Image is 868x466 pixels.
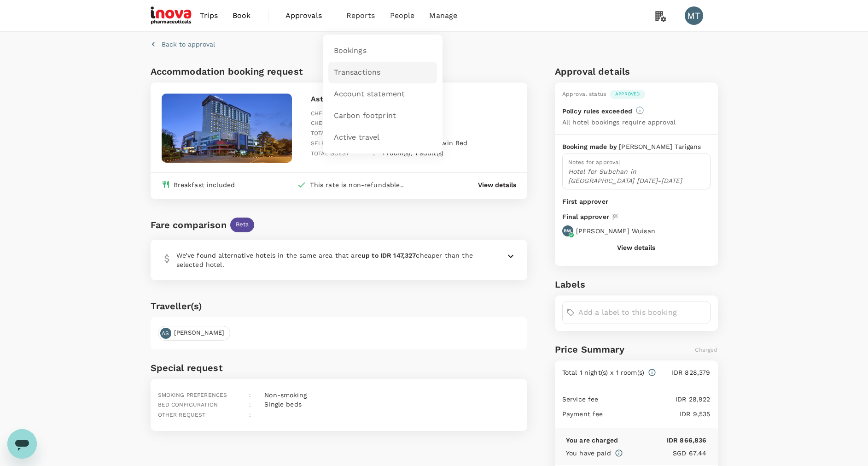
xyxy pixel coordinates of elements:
[285,10,332,21] span: Approvals
[562,368,644,377] p: Total 1 night(s) x 1 room(s)
[566,436,618,445] p: You are charged
[162,94,292,163] img: hotel
[562,409,603,419] p: Payment fee
[261,396,302,410] div: Single beds
[695,347,717,353] span: Charged
[578,305,706,320] input: Add a label to this booking
[233,10,251,21] span: Book
[174,180,235,189] div: Breakfast included
[328,62,437,83] a: Transactions
[311,140,359,147] span: Selected room
[562,197,711,206] p: First approver
[328,127,437,148] a: Active travel
[562,212,609,222] p: Final approver
[160,328,171,339] div: AS
[562,90,606,99] div: Approval status
[619,142,701,151] p: [PERSON_NAME] Tarigans
[311,150,350,157] span: Total guest
[361,252,416,259] b: up to IDR 147,327
[311,110,338,117] span: Check-in
[599,395,711,404] p: IDR 28,922
[346,10,375,21] span: Reports
[685,6,703,25] div: MT
[617,244,655,251] button: View details
[623,448,707,458] p: SGD 67.44
[429,10,457,21] span: Manage
[328,105,437,127] a: Carbon footprint
[311,120,344,126] span: Check-out
[158,412,206,418] span: Other request
[334,132,380,143] span: Active travel
[328,83,437,105] a: Account statement
[562,142,619,151] p: Booking made by
[478,180,516,189] button: View details
[151,299,528,313] h6: Traveller(s)
[169,329,230,337] span: [PERSON_NAME]
[562,118,676,127] p: All hotel bookings require approval
[555,342,624,357] h6: Price Summary
[311,130,348,136] span: Total night
[311,94,516,105] p: Aston Solo
[151,40,215,49] button: Back to approval
[610,91,645,97] span: Approved
[562,395,599,404] p: Service fee
[555,64,718,79] h6: Approval details
[151,360,528,375] h6: Special request
[566,448,611,458] p: You have paid
[334,46,367,56] span: Bookings
[334,67,381,78] span: Transactions
[158,392,227,398] span: Smoking preferences
[249,401,251,408] span: :
[7,429,37,459] iframe: Button to launch messaging window
[568,167,705,185] p: Hotel for Subchan in [GEOGRAPHIC_DATA] [DATE]-[DATE]
[151,6,193,26] img: iNova Pharmaceuticals
[200,10,218,21] span: Trips
[576,226,655,236] p: [PERSON_NAME] Wuisan
[334,111,396,121] span: Carbon footprint
[151,64,337,79] h6: Accommodation booking request
[564,228,571,234] p: BW
[334,89,405,100] span: Account statement
[618,436,706,445] p: IDR 866,836
[328,40,437,62] a: Bookings
[162,40,215,49] p: Back to approval
[261,387,307,400] div: Non-smoking
[158,401,218,408] span: Bed configuration
[249,392,251,398] span: :
[568,159,621,165] span: Notes for approval
[555,277,718,292] h6: Labels
[249,412,251,418] span: :
[390,10,415,21] span: People
[310,180,403,192] div: This rate is non-refundable..
[176,251,483,269] p: We’ve found alternative hotels in the same area that are cheaper than the selected hotel.
[562,106,632,116] p: Policy rules exceeded
[230,220,255,229] span: Beta
[151,218,227,232] div: Fare comparison
[656,368,710,377] p: IDR 828,379
[603,409,711,419] p: IDR 9,535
